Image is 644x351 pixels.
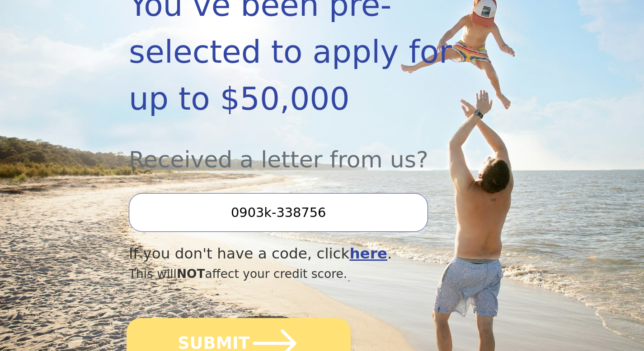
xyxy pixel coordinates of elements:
div: If you don't have a code, click . [129,243,457,265]
div: Received a letter from us? [129,122,457,177]
a: here [349,245,387,262]
input: Enter your Offer Code: [129,193,428,232]
div: This will affect your credit score. [129,265,457,283]
span: NOT [177,267,205,281]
